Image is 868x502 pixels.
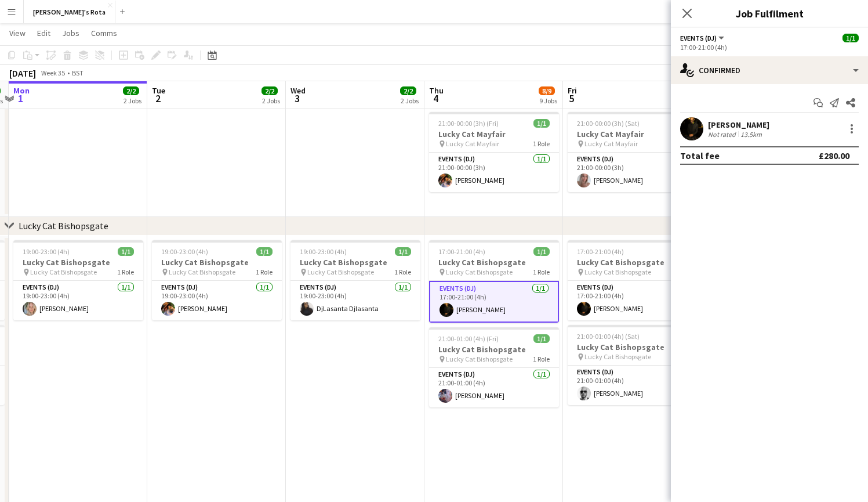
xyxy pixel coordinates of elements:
[568,342,698,352] h3: Lucky Cat Bishopsgate
[577,247,624,256] span: 17:00-21:00 (4h)
[123,86,139,95] span: 2/2
[152,240,282,320] app-job-card: 19:00-23:00 (4h)1/1Lucky Cat Bishopsgate Lucky Cat Bishopsgate1 RoleEvents (DJ)1/119:00-23:00 (4h...
[438,247,485,256] span: 17:00-21:00 (4h)
[584,139,638,148] span: Lucky Cat Mayfair
[842,34,859,42] span: 1/1
[429,257,559,268] h3: Lucky Cat Bishopsgate
[290,240,420,320] app-job-card: 19:00-23:00 (4h)1/1Lucky Cat Bishopsgate Lucky Cat Bishopsgate1 RoleEvents (DJ)1/119:00-23:00 (4h...
[5,26,30,41] a: View
[117,268,134,276] span: 1 Role
[9,67,36,79] div: [DATE]
[86,26,122,41] a: Comms
[91,28,117,38] span: Comms
[32,26,55,41] a: Edit
[429,344,559,355] h3: Lucky Cat Bishopsgate
[568,240,698,320] app-job-card: 17:00-21:00 (4h)1/1Lucky Cat Bishopsgate Lucky Cat Bishopsgate1 RoleEvents (DJ)1/117:00-21:00 (4h...
[262,96,280,105] div: 2 Jobs
[438,334,499,343] span: 21:00-01:00 (4h) (Fri)
[290,85,306,96] span: Wed
[37,28,50,38] span: Edit
[708,120,769,130] div: [PERSON_NAME]
[150,92,165,105] span: 2
[568,257,698,268] h3: Lucky Cat Bishopsgate
[429,368,559,407] app-card-role: Events (DJ)1/121:00-01:00 (4h)[PERSON_NAME]
[568,366,698,405] app-card-role: Events (DJ)1/121:00-01:00 (4h)[PERSON_NAME]
[584,352,651,361] span: Lucky Cat Bishopsgate
[446,139,499,148] span: Lucky Cat Mayfair
[395,247,411,256] span: 1/1
[152,281,282,320] app-card-role: Events (DJ)1/119:00-23:00 (4h)[PERSON_NAME]
[256,268,273,276] span: 1 Role
[19,220,108,232] div: Lucky Cat Bishopsgate
[300,247,347,256] span: 19:00-23:00 (4h)
[13,281,143,320] app-card-role: Events (DJ)1/119:00-23:00 (4h)[PERSON_NAME]
[429,153,559,192] app-card-role: Events (DJ)1/121:00-00:00 (3h)[PERSON_NAME]
[23,247,70,256] span: 19:00-23:00 (4h)
[401,96,419,105] div: 2 Jobs
[680,43,859,52] div: 17:00-21:00 (4h)
[680,34,717,42] span: Events (DJ)
[429,85,444,96] span: Thu
[533,139,550,148] span: 1 Role
[446,268,513,276] span: Lucky Cat Bishopsgate
[290,257,420,268] h3: Lucky Cat Bishopsgate
[539,86,555,95] span: 8/9
[262,86,278,95] span: 2/2
[577,119,640,128] span: 21:00-00:00 (3h) (Sat)
[533,247,550,256] span: 1/1
[568,281,698,320] app-card-role: Events (DJ)1/117:00-21:00 (4h)[PERSON_NAME]
[256,247,273,256] span: 1/1
[533,334,550,343] span: 1/1
[429,112,559,192] app-job-card: 21:00-00:00 (3h) (Fri)1/1Lucky Cat Mayfair Lucky Cat Mayfair1 RoleEvents (DJ)1/121:00-00:00 (3h)[...
[568,112,698,192] app-job-card: 21:00-00:00 (3h) (Sat)1/1Lucky Cat Mayfair Lucky Cat Mayfair1 RoleEvents (DJ)1/121:00-00:00 (3h)[...
[38,68,67,77] span: Week 35
[429,281,559,323] app-card-role: Events (DJ)1/117:00-21:00 (4h)[PERSON_NAME]
[290,281,420,320] app-card-role: Events (DJ)1/119:00-23:00 (4h)DjLasanta Djlasanta
[394,268,411,276] span: 1 Role
[568,85,577,96] span: Fri
[429,240,559,323] div: 17:00-21:00 (4h)1/1Lucky Cat Bishopsgate Lucky Cat Bishopsgate1 RoleEvents (DJ)1/117:00-21:00 (4h...
[568,153,698,192] app-card-role: Events (DJ)1/121:00-00:00 (3h)[PERSON_NAME]
[13,85,30,96] span: Mon
[446,355,513,363] span: Lucky Cat Bishopsgate
[118,247,134,256] span: 1/1
[429,129,559,139] h3: Lucky Cat Mayfair
[12,92,30,105] span: 1
[680,34,726,42] button: Events (DJ)
[566,92,577,105] span: 5
[584,268,651,276] span: Lucky Cat Bishopsgate
[671,56,868,84] div: Confirmed
[9,28,26,38] span: View
[819,150,849,161] div: £280.00
[680,150,720,161] div: Total fee
[169,268,235,276] span: Lucky Cat Bishopsgate
[62,28,79,38] span: Jobs
[533,119,550,128] span: 1/1
[307,268,374,276] span: Lucky Cat Bishopsgate
[533,268,550,276] span: 1 Role
[72,68,83,77] div: BST
[568,129,698,139] h3: Lucky Cat Mayfair
[438,119,499,128] span: 21:00-00:00 (3h) (Fri)
[533,355,550,363] span: 1 Role
[577,332,640,341] span: 21:00-01:00 (4h) (Sat)
[539,96,557,105] div: 9 Jobs
[738,130,764,139] div: 13.5km
[152,257,282,268] h3: Lucky Cat Bishopsgate
[429,327,559,407] app-job-card: 21:00-01:00 (4h) (Fri)1/1Lucky Cat Bishopsgate Lucky Cat Bishopsgate1 RoleEvents (DJ)1/121:00-01:...
[152,85,165,96] span: Tue
[124,96,141,105] div: 2 Jobs
[161,247,208,256] span: 19:00-23:00 (4h)
[427,92,444,105] span: 4
[57,26,84,41] a: Jobs
[568,325,698,405] app-job-card: 21:00-01:00 (4h) (Sat)1/1Lucky Cat Bishopsgate Lucky Cat Bishopsgate1 RoleEvents (DJ)1/121:00-01:...
[13,257,143,268] h3: Lucky Cat Bishopsgate
[13,240,143,320] app-job-card: 19:00-23:00 (4h)1/1Lucky Cat Bishopsgate Lucky Cat Bishopsgate1 RoleEvents (DJ)1/119:00-23:00 (4h...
